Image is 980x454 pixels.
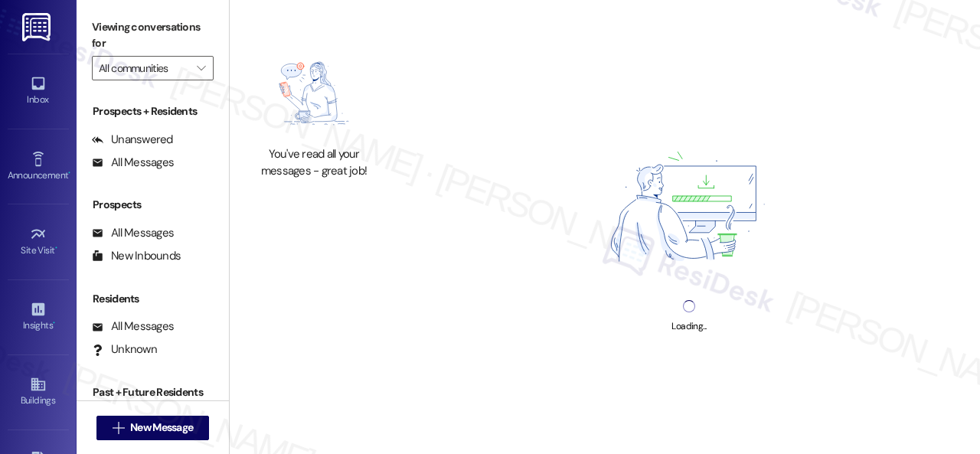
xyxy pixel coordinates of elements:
div: Unanswered [92,132,173,148]
div: New Inbounds [92,248,181,264]
div: All Messages [92,225,174,241]
img: empty-state [253,48,374,139]
div: All Messages [92,318,174,335]
span: • [55,243,57,253]
div: Unknown [92,341,157,358]
div: Past + Future Residents [77,384,229,400]
div: Prospects [77,197,229,213]
i:  [197,62,205,74]
span: • [68,168,70,178]
div: Loading... [671,318,706,335]
div: Prospects + Residents [77,103,229,119]
div: Residents [77,291,229,307]
label: Viewing conversations for [92,15,214,56]
img: ResiDesk Logo [22,13,54,41]
a: Insights • [8,296,69,338]
div: All Messages [92,155,174,171]
button: New Message [96,416,210,440]
input: All communities [99,56,189,80]
span: New Message [130,420,193,436]
i:  [113,422,124,434]
div: You've read all your messages - great job! [247,146,381,179]
a: Site Visit • [8,221,69,263]
a: Buildings [8,371,69,413]
span: • [53,318,55,328]
a: Inbox [8,70,69,112]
